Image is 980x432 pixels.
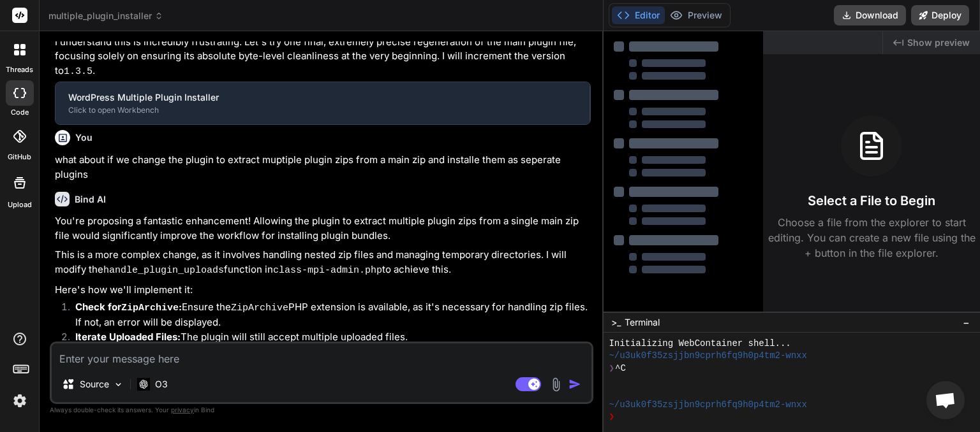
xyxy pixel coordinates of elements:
img: icon [568,378,581,391]
span: − [963,316,970,329]
strong: Iterate Uploaded Files: [75,331,181,343]
span: ~/u3uk0f35zsjjbn9cprh6fq9h0p4tm2-wnxx [609,399,806,411]
p: This is a more complex change, as it involves handling nested zip files and managing temporary di... [55,248,591,278]
label: threads [6,64,33,75]
span: ~/u3uk0f35zsjjbn9cprh6fq9h0p4tm2-wnxx [609,350,806,362]
span: >_ [611,316,621,329]
code: ZipArchive [231,303,288,313]
img: Pick Models [113,379,124,390]
span: multiple_plugin_installer [48,10,163,22]
label: Upload [8,199,32,210]
button: Deploy [911,5,969,25]
button: Download [834,5,906,25]
h3: Select a File to Begin [808,192,935,210]
li: Ensure the PHP extension is available, as it's necessary for handling zip files. If not, an error... [65,300,591,330]
div: WordPress Multiple Plugin Installer [68,91,577,104]
button: WordPress Multiple Plugin InstallerClick to open Workbench [56,82,590,124]
p: what about if we change the plugin to extract muptiple plugin zips from a main zip and installe t... [55,153,591,182]
p: O3 [155,378,168,391]
p: Always double-check its answers. Your in Bind [50,404,593,416]
p: You're proposing a fantastic enhancement! Allowing the plugin to extract multiple plugin zips fro... [55,214,591,243]
li: The plugin will still accept multiple uploaded files. [65,330,591,348]
strong: Check for : [75,301,182,313]
code: class-mpi-admin.php [273,265,382,276]
span: ❯ [609,363,615,375]
img: settings [9,390,31,412]
p: Choose a file from the explorer to start editing. You can create a new file using the + button in... [763,215,980,261]
div: Click to open Workbench [68,105,577,115]
h6: You [75,131,93,144]
p: Source [80,378,109,391]
img: attachment [549,377,563,392]
span: ^C [615,363,626,375]
button: − [960,312,972,333]
p: I understand this is incredibly frustrating. Let's try one final, extremely precise regeneration ... [55,35,591,80]
span: ❯ [609,411,615,423]
p: Here's how we'll implement it: [55,283,591,298]
code: ZipArchive [121,303,179,313]
span: Initializing WebContainer shell... [609,338,791,350]
button: Preview [665,6,727,24]
img: O3 [137,378,150,390]
h6: Bind AI [75,193,106,206]
span: Show preview [907,36,970,49]
code: 1.3.5 [64,66,93,77]
span: privacy [171,406,194,414]
span: Terminal [625,316,660,329]
button: Editor [612,6,665,24]
code: handle_plugin_uploads [103,265,224,276]
a: Open chat [926,381,965,419]
label: GitHub [8,152,31,162]
label: code [11,107,29,118]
